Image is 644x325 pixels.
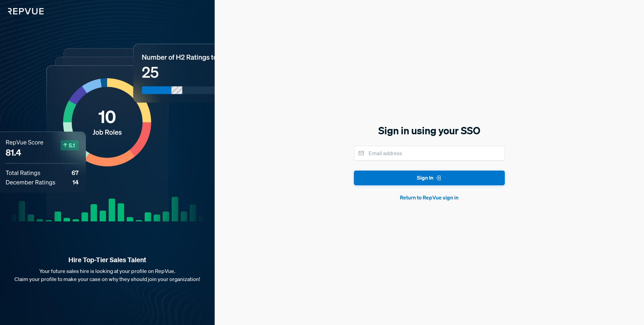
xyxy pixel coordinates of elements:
input: Email address [354,146,505,160]
p: Your future sales hire is looking at your profile on RepVue. Claim your profile to make your case... [11,267,204,283]
h5: Sign in using your SSO [354,124,505,138]
button: Return to RepVue sign in [354,193,505,201]
strong: Hire Top-Tier Sales Talent [11,256,204,264]
button: Sign In [354,171,505,186]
